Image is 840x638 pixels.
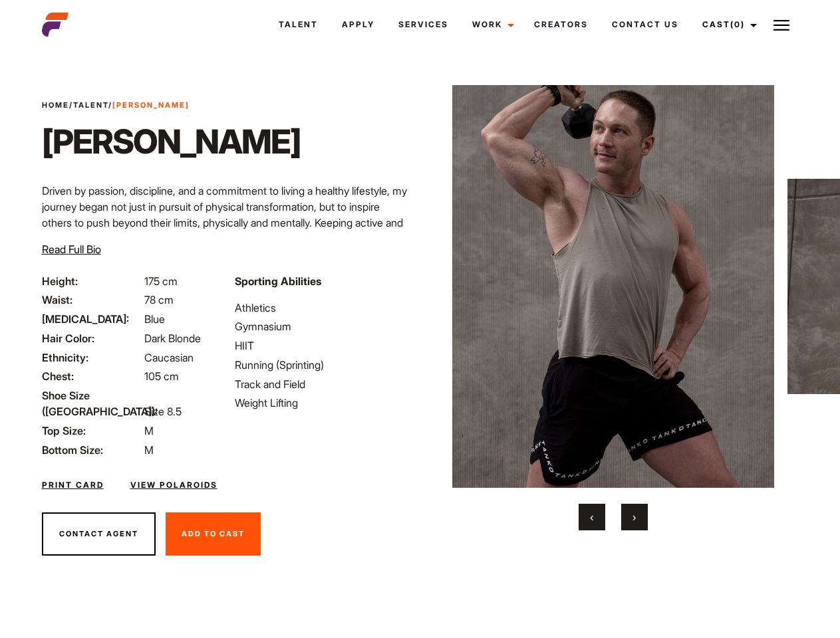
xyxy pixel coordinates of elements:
span: M [144,424,154,437]
span: Waist: [42,292,142,308]
span: Previous [590,510,593,524]
button: Add To Cast [166,512,261,556]
a: Creators [522,7,600,43]
span: 105 cm [144,370,179,383]
a: Apply [330,7,386,43]
a: Home [42,100,69,110]
span: Top Size: [42,423,142,439]
li: Running (Sprinting) [235,357,412,373]
a: Talent [267,7,330,43]
p: Driven by passion, discipline, and a commitment to living a healthy lifestyle, my journey began n... [42,183,412,263]
a: Talent [73,100,108,110]
span: M [144,443,154,457]
span: Dark Blonde [144,332,201,345]
a: Cast(0) [690,7,765,43]
a: Work [460,7,522,43]
li: Weight Lifting [235,395,412,411]
span: Height: [42,273,142,289]
span: Bottom Size: [42,442,142,458]
span: 78 cm [144,293,174,306]
strong: [PERSON_NAME] [112,100,190,110]
span: Read Full Bio [42,243,101,256]
a: Contact Us [600,7,690,43]
span: Ethnicity: [42,350,142,366]
span: Hair Color: [42,330,142,346]
button: Contact Agent [42,512,156,556]
h1: [PERSON_NAME] [42,122,301,161]
a: Print Card [42,479,104,491]
li: Gymnasium [235,318,412,334]
li: HIIT [235,338,412,354]
a: View Polaroids [130,479,217,491]
li: Athletics [235,300,412,316]
a: Services [386,7,460,43]
span: 175 cm [144,274,178,288]
span: Chest: [42,368,142,384]
span: Size 8.5 [144,405,182,418]
span: Shoe Size ([GEOGRAPHIC_DATA]): [42,387,142,419]
span: Next [632,510,636,524]
span: Add To Cast [182,529,245,538]
li: Track and Field [235,376,412,392]
strong: Sporting Abilities [235,274,321,288]
img: Burger icon [773,17,789,33]
span: [MEDICAL_DATA]: [42,311,142,327]
span: Blue [144,312,165,326]
span: (0) [730,19,745,29]
span: Caucasian [144,351,194,364]
img: cropped-aefm-brand-fav-22-square.png [42,11,69,38]
button: Read Full Bio [42,241,101,257]
span: / / [42,100,190,111]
